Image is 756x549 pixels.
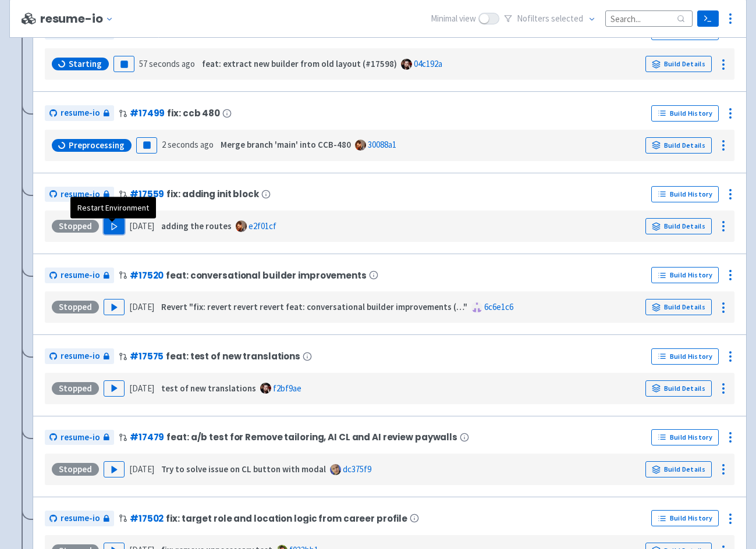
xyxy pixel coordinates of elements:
strong: feat: extract new builder from old layout (#17598) [202,58,397,69]
a: 30088a1 [368,139,396,150]
a: resume-io [45,268,114,283]
span: fix: adding init block [166,189,259,199]
span: feat: a/b test for Remove tailoring, AI CL and AI review paywalls [166,432,457,442]
time: [DATE] [129,220,154,231]
a: dc375f9 [343,464,371,475]
button: Play [104,299,125,315]
a: resume-io [45,187,114,202]
a: Build Details [645,56,712,72]
span: Preprocessing [69,140,125,151]
a: Build History [651,510,719,526]
span: fix: ccb 480 [167,108,220,118]
a: #17520 [130,269,164,281]
span: Minimal view [431,12,476,26]
a: Build Details [645,218,712,234]
time: 2 seconds ago [162,139,214,150]
a: #17575 [130,350,164,362]
input: Search... [605,10,693,26]
a: Build History [651,267,719,283]
a: 6c6e1c6 [484,301,513,312]
button: Play [104,461,125,477]
strong: Try to solve issue on CL button with modal [161,464,326,475]
a: 04c192a [414,58,442,69]
a: resume-io [45,348,114,364]
a: Build Details [645,137,712,154]
a: #17559 [130,188,164,200]
span: resume-io [61,431,100,444]
strong: adding the routes [161,220,232,231]
span: resume-io [61,269,100,282]
button: resume-io [40,12,118,26]
button: Play [104,218,125,234]
div: Stopped [52,301,99,313]
span: fix: target role and location logic from career profile [166,514,407,523]
a: #17499 [130,107,165,119]
a: #17502 [130,512,164,525]
span: feat: test of new translations [166,351,300,361]
span: feat: conversational builder improvements [166,270,366,280]
a: Build History [651,429,719,445]
a: #17479 [130,431,164,443]
span: No filter s [517,12,583,26]
a: f2bf9ae [273,383,301,394]
strong: test of new translations [161,383,256,394]
a: resume-io [45,511,114,526]
a: Build History [651,186,719,202]
div: Stopped [52,382,99,395]
a: Terminal [697,10,719,27]
time: [DATE] [129,383,154,394]
span: resume-io [61,188,100,201]
button: Play [104,380,125,397]
a: Build Details [645,380,712,397]
time: [DATE] [129,464,154,475]
a: resume-io [45,430,114,445]
button: Pause [113,56,134,72]
strong: Revert "fix: revert revert revert feat: conversational builder improvements (…" [161,301,467,312]
div: Stopped [52,220,99,233]
a: e2f01cf [249,220,276,231]
span: selected [551,13,583,24]
div: Stopped [52,463,99,476]
a: resume-io [45,105,114,121]
button: Pause [136,137,157,154]
a: Build History [651,348,719,365]
a: Build History [651,105,719,122]
time: [DATE] [129,301,154,312]
span: Starting [69,58,102,70]
a: Build Details [645,461,712,477]
a: Build Details [645,299,712,315]
span: resume-io [61,512,100,525]
time: 57 seconds ago [139,58,195,69]
strong: Merge branch 'main' into CCB-480 [221,139,351,150]
span: resume-io [61,106,100,120]
span: resume-io [61,350,100,363]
